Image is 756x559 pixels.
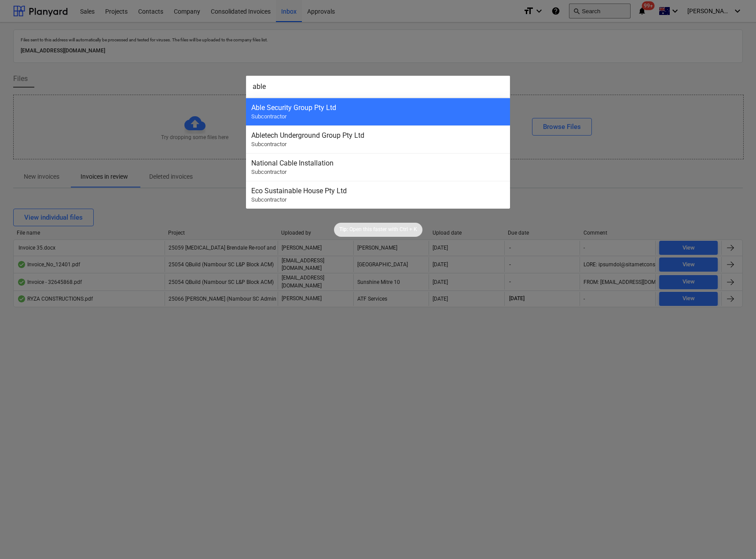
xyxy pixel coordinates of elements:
p: Open this faster with [349,226,398,233]
span: Subcontractor [251,141,286,147]
div: Abletech Underground Group Pty LtdSubcontractor [246,125,510,153]
span: Subcontractor [251,169,286,175]
div: Abletech Underground Group Pty Ltd [251,131,505,140]
div: National Cable Installation [251,159,505,167]
div: Eco Sustainable House Pty Ltd [251,187,505,195]
input: Search for projects, articles, contracts, Claims, subcontractors... [246,76,510,98]
p: Tip: [339,226,348,233]
div: Tip:Open this faster withCtrl + K [334,223,422,237]
span: Subcontractor [251,196,286,203]
div: National Cable InstallationSubcontractor [246,153,510,181]
iframe: Chat Widget [712,517,756,559]
p: Ctrl + K [400,226,417,233]
div: Eco Sustainable House Pty LtdSubcontractor [246,181,510,209]
div: Able Security Group Pty Ltd [251,103,505,112]
span: Subcontractor [251,113,286,120]
div: Able Security Group Pty LtdSubcontractor [246,98,510,125]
